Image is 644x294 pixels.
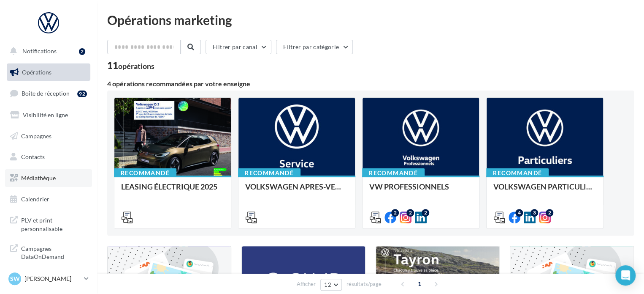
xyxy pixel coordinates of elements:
[5,169,92,187] a: Médiathèque
[5,190,92,208] a: Calendrier
[107,61,154,70] div: 11
[486,168,549,178] div: Recommandé
[121,182,224,199] div: LEASING ÉLECTRIQUE 2025
[515,209,523,217] div: 4
[546,209,553,217] div: 2
[79,48,85,55] div: 2
[10,275,20,283] span: SW
[21,174,56,181] span: Médiathèque
[245,182,348,199] div: VOLKSWAGEN APRES-VENTE
[238,168,300,178] div: Recommandé
[413,277,426,291] span: 1
[21,214,87,233] span: PLV et print personnalisable
[21,195,49,203] span: Calendrier
[5,63,92,81] a: Opérations
[118,62,154,70] div: opérations
[391,209,399,217] div: 2
[114,168,176,178] div: Recommandé
[369,182,472,199] div: VW PROFESSIONNELS
[422,209,429,217] div: 2
[107,14,634,26] div: Opérations marketing
[297,280,316,288] span: Afficher
[21,153,45,160] span: Contacts
[493,182,596,199] div: VOLKSWAGEN PARTICULIER
[5,106,92,124] a: Visibilité en ligne
[276,40,353,54] button: Filtrer par catégorie
[5,84,92,102] a: Boîte de réception92
[24,275,81,283] p: [PERSON_NAME]
[206,40,271,54] button: Filtrer par canal
[615,265,636,286] div: Open Intercom Messenger
[22,69,51,76] span: Opérations
[5,239,92,264] a: Campagnes DataOnDemand
[362,168,425,178] div: Recommandé
[21,243,87,261] span: Campagnes DataOnDemand
[7,271,90,287] a: SW [PERSON_NAME]
[406,209,414,217] div: 2
[107,80,634,87] div: 4 opérations recommandées par votre enseigne
[530,209,538,217] div: 3
[22,90,70,97] span: Boîte de réception
[5,211,92,236] a: PLV et print personnalisable
[5,127,92,145] a: Campagnes
[22,47,57,55] span: Notifications
[320,279,342,291] button: 12
[77,91,87,97] div: 92
[5,148,92,166] a: Contacts
[23,111,68,118] span: Visibilité en ligne
[346,280,382,288] span: résultats/page
[5,42,89,60] button: Notifications 2
[21,132,51,139] span: Campagnes
[324,281,331,288] span: 12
